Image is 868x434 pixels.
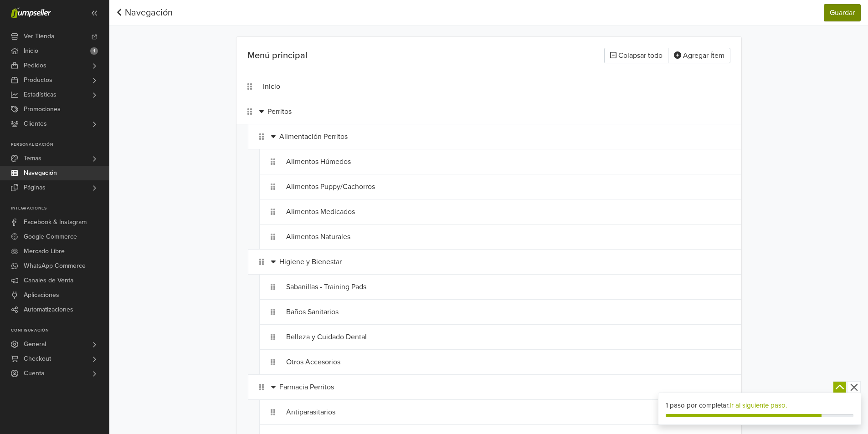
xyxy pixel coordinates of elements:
div: Otros Accesorios [286,353,693,371]
span: Promociones [24,102,61,117]
span: Facebook & Instagram [24,215,87,230]
div: Baños Sanitarios [286,303,693,321]
div: 1 paso por completar. [666,400,853,411]
div: Belleza y Cuidado Dental [286,328,693,346]
h5: Menú principal [247,50,485,61]
button: Agregar Ítem [668,48,730,63]
span: Navegación [24,166,57,180]
span: Mercado Libre [24,244,65,259]
span: Inicio [24,44,38,58]
span: Temas [24,151,41,166]
button: Guardar [824,4,861,21]
a: Ir al siguiente paso. [729,401,787,409]
span: Ver Tienda [24,29,54,44]
div: Farmacia Perritos [279,378,693,396]
div: Alimentos Medicados [286,203,693,220]
div: Alimentos Naturales [286,228,693,245]
span: General [24,337,46,352]
span: Automatizaciones [24,302,73,317]
span: Aplicaciones [24,288,59,302]
p: Integraciones [11,206,109,211]
div: Antiparasitarios [286,403,693,421]
span: 1 [90,47,98,55]
span: Canales de Venta [24,273,73,288]
p: Personalización [11,142,109,148]
div: Sabanillas - Training Pads [286,278,693,296]
p: Configuración [11,328,109,333]
div: Alimentos Puppy/Cachorros [286,178,693,195]
span: Cuenta [24,366,44,381]
div: Higiene y Bienestar [279,253,693,271]
span: Google Commerce [24,230,77,244]
span: Estadísticas [24,87,56,102]
span: Productos [24,73,52,87]
span: WhatsApp Commerce [24,259,86,273]
button: Colapsar todo [604,48,668,63]
a: Navegación [117,7,173,18]
span: Páginas [24,180,46,195]
span: Checkout [24,352,51,366]
div: Alimentación Perritos [279,128,693,145]
span: Clientes [24,117,47,131]
span: Pedidos [24,58,46,73]
div: Perritos [267,103,693,120]
div: Alimentos Húmedos [286,153,693,170]
div: Inicio [263,78,693,95]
